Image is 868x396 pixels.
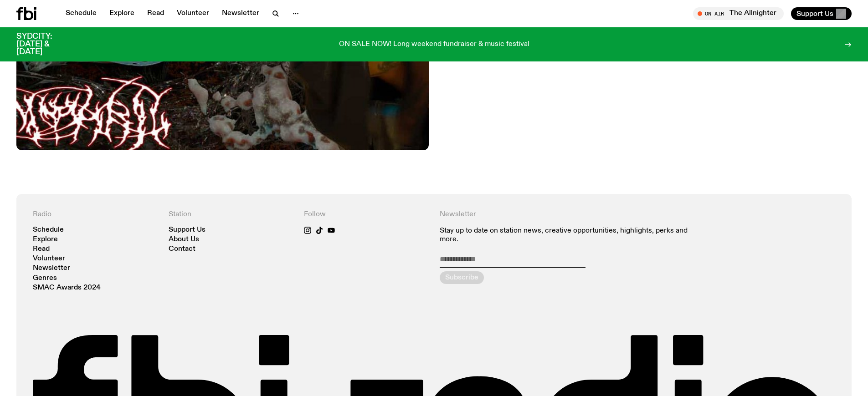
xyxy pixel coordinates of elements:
[33,210,158,219] h4: Radio
[60,7,102,20] a: Schedule
[33,236,58,243] a: Explore
[169,210,293,219] h4: Station
[16,33,75,56] h3: SYDCITY: [DATE] & [DATE]
[33,265,70,272] a: Newsletter
[339,41,529,49] p: ON SALE NOW! Long weekend fundraiser & music festival
[169,246,195,253] a: Contact
[33,275,57,282] a: Genres
[142,7,169,20] a: Read
[216,7,265,20] a: Newsletter
[440,271,484,284] button: Subscribe
[693,7,784,20] button: On AirThe Allnighter
[33,255,65,262] a: Volunteer
[169,236,199,243] a: About Us
[791,7,852,20] button: Support Us
[304,210,429,219] h4: Follow
[440,227,700,244] p: Stay up to date on station news, creative opportunities, highlights, perks and more.
[33,227,64,234] a: Schedule
[104,7,140,20] a: Explore
[33,284,101,291] a: SMAC Awards 2024
[169,227,205,234] a: Support Us
[171,7,215,20] a: Volunteer
[33,246,50,253] a: Read
[796,10,833,18] span: Support Us
[440,210,700,219] h4: Newsletter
